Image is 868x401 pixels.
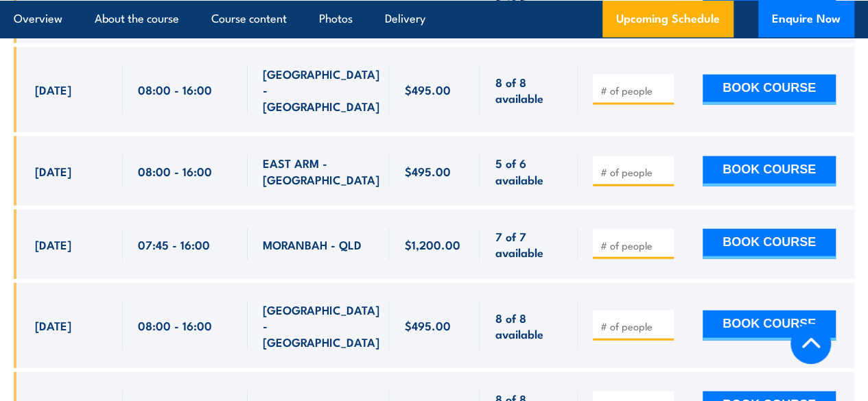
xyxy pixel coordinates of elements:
[263,155,379,187] span: EAST ARM - [GEOGRAPHIC_DATA]
[600,84,669,97] input: # of people
[495,74,563,106] span: 8 of 8 available
[703,75,836,105] button: BOOK COURSE
[404,236,460,252] span: $1,200.00
[495,228,563,260] span: 7 of 7 available
[404,82,450,97] span: $495.00
[600,165,669,179] input: # of people
[35,317,71,333] span: [DATE]
[404,317,450,333] span: $495.00
[600,319,669,333] input: # of people
[263,236,362,252] span: MORANBAH - QLD
[138,82,212,97] span: 08:00 - 16:00
[703,229,836,259] button: BOOK COURSE
[495,155,563,187] span: 5 of 6 available
[703,311,836,341] button: BOOK COURSE
[404,163,450,179] span: $495.00
[138,317,212,333] span: 08:00 - 16:00
[263,66,379,114] span: [GEOGRAPHIC_DATA] - [GEOGRAPHIC_DATA]
[703,156,836,186] button: BOOK COURSE
[600,239,669,252] input: # of people
[35,236,71,252] span: [DATE]
[138,163,212,179] span: 08:00 - 16:00
[35,163,71,179] span: [DATE]
[138,236,210,252] span: 07:45 - 16:00
[495,310,563,342] span: 8 of 8 available
[263,302,379,350] span: [GEOGRAPHIC_DATA] - [GEOGRAPHIC_DATA]
[35,82,71,97] span: [DATE]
